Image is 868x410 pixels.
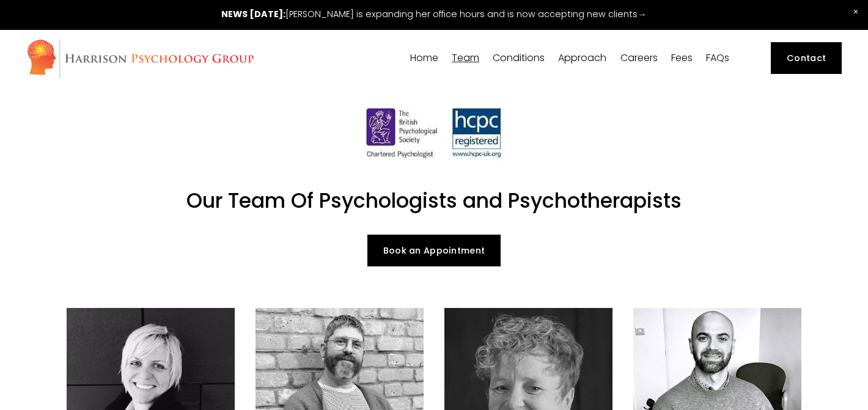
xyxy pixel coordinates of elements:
a: Book an Appointment [367,235,501,266]
a: Contact [771,42,842,74]
span: Approach [558,53,606,63]
a: folder dropdown [493,53,545,64]
a: folder dropdown [452,53,479,64]
img: Harrison Psychology Group [26,38,254,78]
a: folder dropdown [558,53,606,64]
a: FAQs [706,53,729,64]
a: Fees [671,53,693,64]
img: HCPC Registered Psychologists London [358,101,510,163]
a: Home [410,53,438,64]
span: Team [452,53,479,63]
a: Careers [620,53,658,64]
h1: Our Team Of Psychologists and Psychotherapists [67,189,801,214]
span: Conditions [493,53,545,63]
